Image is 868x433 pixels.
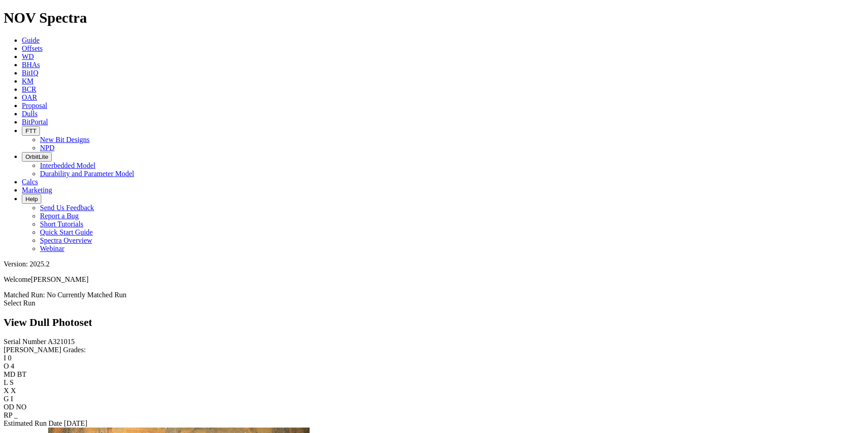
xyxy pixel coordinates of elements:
[22,53,34,60] a: WD
[11,387,16,394] span: X
[22,194,41,204] button: Help
[22,69,38,77] a: BitIQ
[22,102,47,109] a: Proposal
[4,316,864,329] h2: View Dull Photoset
[16,403,26,411] span: NO
[4,395,9,403] label: G
[22,77,34,85] a: KM
[22,85,36,93] a: BCR
[22,118,48,126] a: BitPortal
[17,370,26,378] span: BT
[48,338,75,345] span: A321015
[10,379,14,386] span: S
[40,228,93,236] a: Quick Start Guide
[47,291,127,299] span: No Currently Matched Run
[11,362,15,370] span: 4
[4,260,864,268] div: Version: 2025.2
[22,110,38,118] a: Dulls
[40,245,64,252] a: Webinar
[8,354,11,362] span: 0
[22,126,40,136] button: FTT
[25,153,48,160] span: OrbitLite
[25,196,38,202] span: Help
[40,170,134,177] a: Durability and Parameter Model
[40,212,79,220] a: Report a Bug
[4,338,46,345] label: Serial Number
[4,291,45,299] span: Matched Run:
[4,346,864,354] div: [PERSON_NAME] Grades:
[64,419,88,427] span: [DATE]
[25,128,36,134] span: FTT
[22,152,52,162] button: OrbitLite
[4,276,864,284] p: Welcome
[4,354,6,362] label: I
[31,276,89,283] span: [PERSON_NAME]
[4,10,864,26] h1: NOV Spectra
[40,144,54,152] a: NPD
[22,36,39,44] a: Guide
[22,93,37,101] a: OAR
[22,186,52,194] a: Marketing
[4,419,62,427] label: Estimated Run Date
[40,136,89,143] a: New Bit Designs
[40,220,84,228] a: Short Tutorials
[4,379,8,386] label: L
[4,387,9,394] label: X
[40,204,94,212] a: Send Us Feedback
[14,411,18,419] span: _
[22,61,40,69] a: BHAs
[4,370,15,378] label: MD
[4,299,35,307] a: Select Run
[4,362,9,370] label: O
[22,178,38,186] a: Calcs
[4,403,14,411] label: OD
[4,411,12,419] label: RP
[22,44,43,52] a: Offsets
[40,162,95,169] a: Interbedded Model
[11,395,13,403] span: I
[40,236,92,244] a: Spectra Overview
